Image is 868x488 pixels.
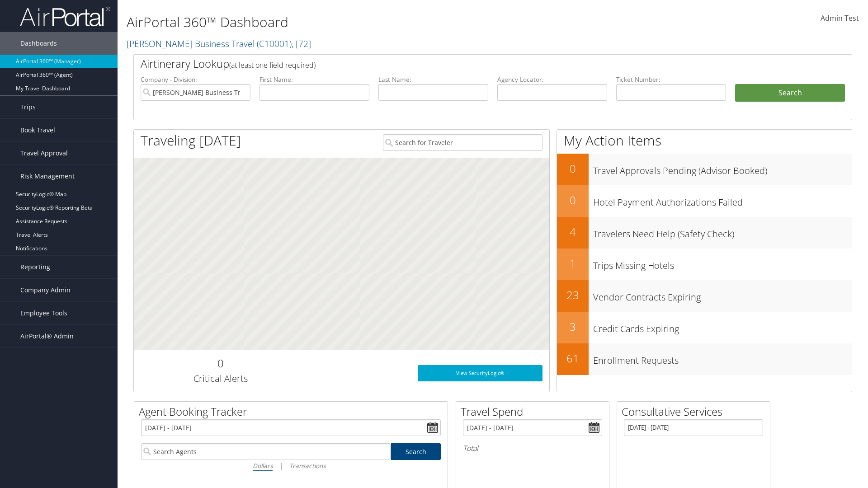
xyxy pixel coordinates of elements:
[557,192,589,208] h2: 0
[463,443,602,453] h6: Total
[557,312,852,343] a: 3Credit Cards Expiring
[557,161,589,176] h2: 0
[735,84,845,102] button: Search
[622,404,770,419] h2: Consultative Services
[20,142,68,164] span: Travel Approval
[20,302,67,324] span: Employee Tools
[557,217,852,249] a: 4Travelers Need Help (Safety Check)
[391,443,441,460] a: Search
[593,255,852,272] h3: Trips Missing Hotels
[418,365,542,381] a: View SecurityLogic®
[141,460,441,471] div: |
[259,75,369,84] label: First Name:
[593,192,852,209] h3: Hotel Payment Authorizations Failed
[557,351,589,366] h2: 61
[141,75,250,84] label: Company - Division:
[557,319,589,334] h2: 3
[557,343,852,375] a: 61Enrollment Requests
[20,325,74,347] span: AirPortal® Admin
[253,461,273,470] i: Dollars
[378,75,488,84] label: Last Name:
[127,13,615,32] h1: AirPortal 360™ Dashboard
[593,286,852,304] h3: Vendor Contracts Expiring
[20,96,36,118] span: Trips
[557,249,852,280] a: 1Trips Missing Hotels
[127,38,311,50] a: [PERSON_NAME] Business Travel
[141,356,300,371] h2: 0
[20,165,75,188] span: Risk Management
[141,56,785,71] h2: Airtinerary Lookup
[229,60,316,70] span: (at least one field required)
[557,256,589,271] h2: 1
[20,256,50,278] span: Reporting
[557,280,852,312] a: 23Vendor Contracts Expiring
[139,404,448,419] h2: Agent Booking Tracker
[557,287,589,303] h2: 23
[593,223,852,240] h3: Travelers Need Help (Safety Check)
[593,350,852,367] h3: Enrollment Requests
[289,461,325,470] i: Transactions
[593,318,852,335] h3: Credit Cards Expiring
[461,404,609,419] h2: Travel Spend
[20,119,55,141] span: Book Travel
[20,279,71,301] span: Company Admin
[383,134,542,151] input: Search for Traveler
[557,131,852,150] h1: My Action Items
[141,372,300,385] h3: Critical Alerts
[497,75,607,84] label: Agency Locator:
[557,224,589,239] h2: 4
[292,38,311,50] span: , [ 72 ]
[593,160,852,177] h3: Travel Approvals Pending (Advisor Booked)
[821,5,859,33] a: Admin Test
[557,185,852,217] a: 0Hotel Payment Authorizations Failed
[616,75,726,84] label: Ticket Number:
[20,32,57,55] span: Dashboards
[557,154,852,185] a: 0Travel Approvals Pending (Advisor Booked)
[20,6,110,27] img: airportal-logo.png
[257,38,292,50] span: ( C10001 )
[821,13,859,23] span: Admin Test
[141,131,241,150] h1: Traveling [DATE]
[141,443,391,460] input: Search Agents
